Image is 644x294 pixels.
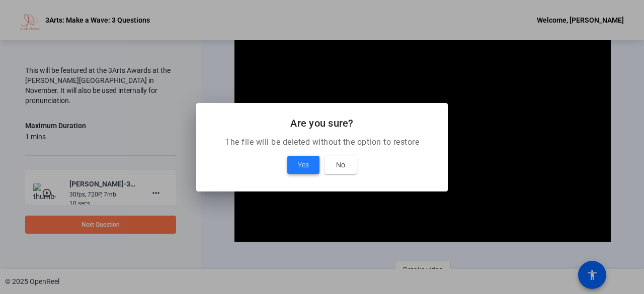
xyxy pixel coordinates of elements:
p: The file will be deleted without the option to restore [208,136,436,148]
button: Yes [287,156,319,174]
h2: Are you sure? [208,115,436,131]
button: No [325,156,357,174]
span: No [336,159,345,171]
span: Yes [298,159,309,171]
